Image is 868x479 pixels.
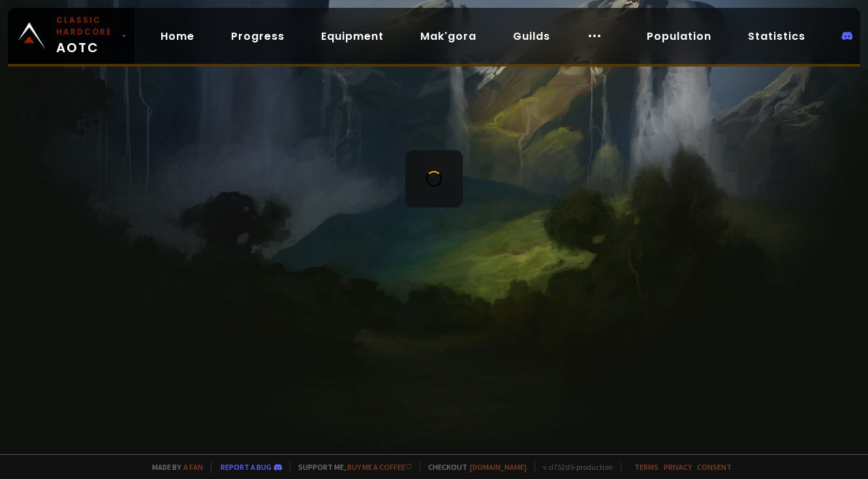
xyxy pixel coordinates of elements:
[290,462,412,472] span: Support me,
[221,23,295,50] a: Progress
[470,462,527,472] a: [DOMAIN_NAME]
[697,462,732,472] a: Consent
[144,462,203,472] span: Made by
[8,8,134,64] a: Classic HardcoreAOTC
[221,462,271,472] a: Report a bug
[634,462,659,472] a: Terms
[737,23,816,50] a: Statistics
[664,462,692,472] a: Privacy
[56,14,116,38] small: Classic Hardcore
[535,462,613,472] span: v. d752d5 - production
[347,462,412,472] a: Buy me a coffee
[183,462,203,472] a: a fan
[503,23,561,50] a: Guilds
[636,23,722,50] a: Population
[311,23,394,50] a: Equipment
[420,462,527,472] span: Checkout
[150,23,205,50] a: Home
[410,23,487,50] a: Mak'gora
[56,14,116,57] span: AOTC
